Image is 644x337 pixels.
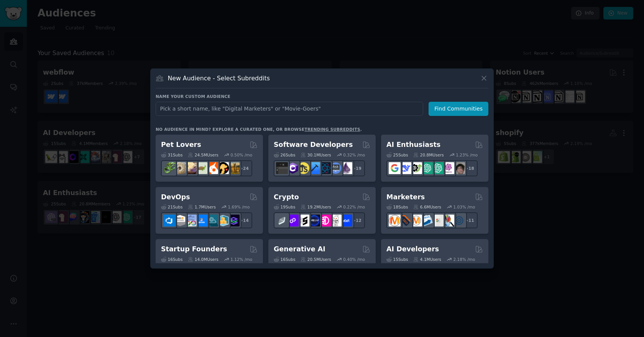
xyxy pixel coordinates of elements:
img: learnjavascript [297,162,309,174]
img: ballpython [174,162,186,174]
img: defiblockchain [319,215,331,226]
div: 26 Sub s [274,152,295,158]
img: iOSProgramming [308,162,320,174]
img: OpenAIDev [442,162,454,174]
img: googleads [432,215,444,226]
div: No audience in mind? Explore a curated one, or browse . [156,127,362,132]
img: DevOpsLinks [195,215,207,226]
img: content_marketing [389,215,401,226]
img: OnlineMarketing [453,215,465,226]
div: 19 Sub s [274,204,295,210]
img: AskMarketing [410,215,422,226]
h2: Startup Founders [161,244,227,254]
div: 16 Sub s [161,257,182,262]
h2: Software Developers [274,140,353,150]
input: Pick a short name, like "Digital Marketers" or "Movie-Goers" [156,102,423,116]
img: bigseo [399,215,411,226]
a: trending subreddits [304,127,360,132]
img: AskComputerScience [330,162,342,174]
img: web3 [308,215,320,226]
h2: AI Developers [386,244,439,254]
h2: AI Enthusiasts [386,140,440,150]
h3: Name your custom audience [156,94,488,99]
img: AItoolsCatalog [410,162,422,174]
div: 0.22 % /mo [343,204,365,210]
div: 31 Sub s [161,152,182,158]
img: Docker_DevOps [185,215,197,226]
img: azuredevops [163,215,175,226]
img: chatgpt_promptDesign [421,162,433,174]
div: + 12 [349,212,365,228]
div: + 18 [462,160,478,176]
div: 0.32 % /mo [343,152,365,158]
div: 25 Sub s [386,152,408,158]
img: software [276,162,288,174]
h2: DevOps [161,192,190,202]
div: 1.12 % /mo [230,257,252,262]
img: ArtificalIntelligence [453,162,465,174]
img: reactnative [319,162,331,174]
div: + 24 [236,160,252,176]
h2: Crypto [274,192,299,202]
img: MarketingResearch [442,215,454,226]
button: Find Communities [429,102,488,116]
div: 20.5M Users [301,257,331,262]
img: csharp [287,162,299,174]
img: aws_cdk [217,215,229,226]
div: 0.50 % /mo [230,152,252,158]
div: 4.1M Users [413,257,441,262]
div: 1.69 % /mo [228,204,250,210]
img: leopardgeckos [185,162,197,174]
img: PlatformEngineers [228,215,240,226]
img: ethfinance [276,215,288,226]
div: 1.03 % /mo [453,204,475,210]
div: 30.1M Users [301,152,331,158]
img: DeepSeek [399,162,411,174]
div: + 11 [462,212,478,228]
div: 1.23 % /mo [456,152,478,158]
img: dogbreed [228,162,240,174]
div: 24.5M Users [188,152,218,158]
img: defi_ [340,215,352,226]
div: 6.6M Users [413,204,441,210]
div: 15 Sub s [386,257,408,262]
h2: Pet Lovers [161,140,201,150]
img: AWS_Certified_Experts [174,215,186,226]
img: GoogleGeminiAI [389,162,401,174]
div: 1.7M Users [188,204,216,210]
img: platformengineering [206,215,218,226]
div: 20.8M Users [413,152,444,158]
img: CryptoNews [330,215,342,226]
h2: Marketers [386,192,425,202]
div: 18 Sub s [386,204,408,210]
img: chatgpt_prompts_ [432,162,444,174]
img: elixir [340,162,352,174]
div: 2.18 % /mo [453,257,475,262]
div: + 14 [236,212,252,228]
img: ethstaker [297,215,309,226]
img: Emailmarketing [421,215,433,226]
img: cockatiel [206,162,218,174]
img: PetAdvice [217,162,229,174]
h2: Generative AI [274,244,325,254]
div: + 19 [349,160,365,176]
div: 14.0M Users [188,257,218,262]
img: turtle [195,162,207,174]
img: 0xPolygon [287,215,299,226]
div: 0.40 % /mo [343,257,365,262]
h3: New Audience - Select Subreddits [168,74,270,82]
div: 19.2M Users [301,204,331,210]
img: herpetology [163,162,175,174]
div: 16 Sub s [274,257,295,262]
div: 21 Sub s [161,204,182,210]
